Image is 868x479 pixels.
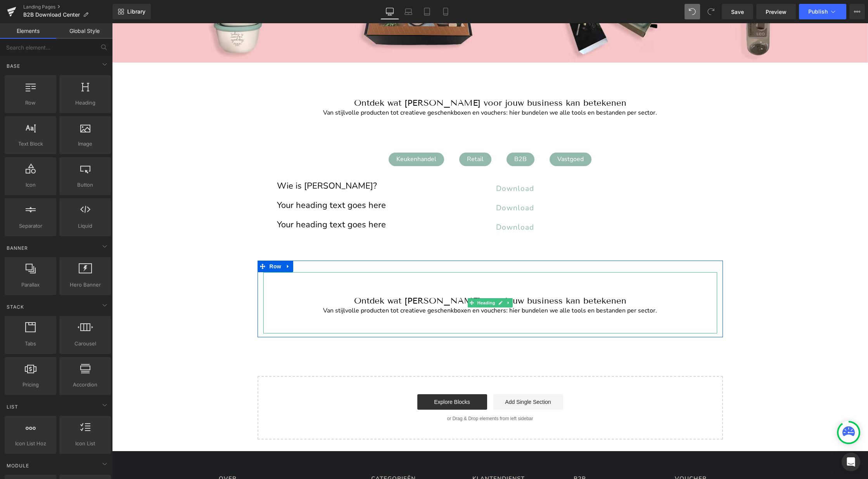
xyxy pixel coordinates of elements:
span: Module [6,462,30,469]
span: Download [384,180,422,190]
p: or Drag & Drop elements from left sidebar [158,393,598,398]
span: Icon List Hoz [7,440,54,448]
a: Desktop [380,4,399,19]
span: Image [62,140,109,148]
span: Accordion [62,381,109,389]
h1: Your heading text goes here [165,180,372,184]
a: Download [384,175,591,194]
span: Preview [766,8,787,16]
span: List [6,403,19,410]
div: Van stijlvolle producten tot creatieve geschenkboxen en vouchers: hier bundelen we alle tools en ... [151,85,605,95]
h4: B2B [462,452,546,460]
div: Keukenhandel [277,129,332,143]
span: Base [6,62,21,70]
h4: Over [107,452,243,460]
button: Undo [685,4,700,19]
button: Redo [703,4,719,19]
a: New Library [112,4,151,19]
h4: Klantendienst [360,452,445,460]
a: Download [384,194,591,214]
span: Stack [6,303,25,311]
span: Heading [363,275,384,284]
button: Publish [799,4,846,19]
span: Row [7,99,54,107]
a: Expand / Collapse [393,275,401,284]
div: Vastgoed [437,129,479,143]
h1: Ontdek wat [PERSON_NAME] voor jouw business kan betekenen [151,74,605,85]
h1: Ontdek wat [PERSON_NAME] voor jouw business kan betekenen [151,272,605,283]
span: Publish [808,9,828,15]
div: Retail [347,129,379,143]
span: Library [127,8,145,15]
a: Mobile [436,4,455,19]
span: Heading [62,99,109,107]
a: Global Style [56,23,112,39]
a: Landing Pages [23,4,112,10]
span: Pricing [7,381,54,389]
div: Van stijlvolle producten tot creatieve geschenkboxen en vouchers: hier bundelen we alle tools en ... [151,283,605,293]
a: Add Single Section [381,371,451,386]
span: Tabs [7,340,54,348]
span: Download [384,199,422,209]
span: Save [731,8,744,16]
h1: Wie is [PERSON_NAME]? [165,161,372,165]
span: Icon List [62,440,109,448]
h4: Categorieën [259,452,344,460]
h4: Voucher [563,452,648,460]
a: Explore Blocks [305,371,375,386]
a: Preview [756,4,796,19]
span: Row [156,237,171,249]
span: Liquid [62,222,109,230]
span: Hero Banner [62,281,109,289]
span: Separator [7,222,54,230]
span: Banner [6,244,29,252]
span: B2B Download Center [23,12,80,18]
a: Download [384,156,591,175]
a: Tablet [418,4,436,19]
span: Text Block [7,140,54,148]
button: More [849,4,865,19]
span: Download [384,160,422,170]
div: Open Intercom Messenger [842,453,860,471]
span: Carousel [62,340,109,348]
span: Parallax [7,281,54,289]
a: Expand / Collapse [171,237,181,249]
div: B2B [394,129,422,143]
span: Button [62,181,109,189]
a: Laptop [399,4,418,19]
h1: Your heading text goes here [165,199,372,204]
span: Icon [7,181,54,189]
